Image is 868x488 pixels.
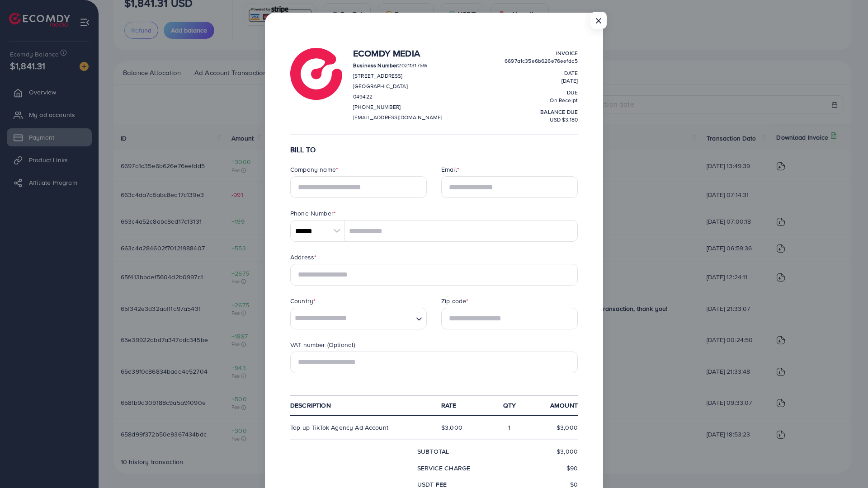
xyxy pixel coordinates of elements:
input: Search for option [292,308,412,329]
p: 202113175W [353,60,442,71]
label: Address [290,253,316,262]
h6: BILL TO [290,145,578,154]
p: balance due [505,107,578,117]
div: $3,000 [535,423,585,432]
span: [DATE] [561,77,578,84]
span: On Receipt [550,96,578,104]
span: 6697a1c35e6b626e76eefdd5 [505,57,578,65]
div: Top up TikTok Agency Ad Account [283,423,434,432]
div: Search for option [290,308,427,329]
div: Amount [535,401,585,410]
div: 1 [484,423,534,432]
h4: Ecomdy Media [353,48,442,59]
div: $90 [498,464,585,473]
img: logo [290,48,342,100]
p: [STREET_ADDRESS] [353,70,442,81]
div: $3,000 [498,447,585,456]
label: Country [290,296,316,305]
span: USD $3,180 [550,116,578,123]
label: VAT number (Optional) [290,340,355,349]
p: Invoice [505,48,578,59]
label: Company name [290,165,338,174]
label: Phone Number [290,209,336,218]
div: qty [484,401,534,410]
p: Date [505,68,578,79]
p: [GEOGRAPHIC_DATA] [353,81,442,92]
p: 049422 [353,91,442,102]
p: Due [505,87,578,98]
iframe: Chat [830,447,861,481]
p: [PHONE_NUMBER] [353,102,442,113]
label: Email [441,165,459,174]
button: Close [590,12,607,29]
div: $3,000 [434,423,484,432]
p: [EMAIL_ADDRESS][DOMAIN_NAME] [353,112,442,123]
div: Rate [434,401,484,410]
div: Service charge [410,464,498,473]
strong: Business Number [353,61,398,69]
div: Description [283,401,434,410]
div: subtotal [410,447,498,456]
label: Zip code [441,296,468,305]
